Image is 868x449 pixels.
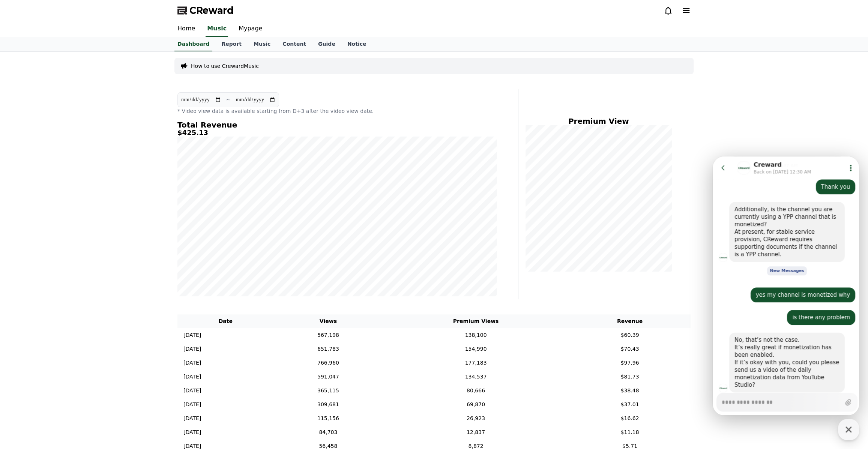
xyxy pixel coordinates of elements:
th: Date [177,314,274,328]
a: Music [206,21,228,37]
td: 12,837 [383,425,569,439]
td: $16.62 [569,411,691,425]
a: How to use CrewardMusic [191,62,259,70]
p: [DATE] [183,345,201,353]
a: Music [248,37,276,51]
p: [DATE] [183,401,201,408]
td: 134,537 [383,370,569,384]
td: $60.39 [569,328,691,342]
a: Dashboard [174,37,212,51]
h4: Premium View [524,117,673,125]
p: [DATE] [183,414,201,422]
td: 80,666 [383,384,569,398]
p: [DATE] [183,373,201,381]
td: $11.18 [569,425,691,439]
td: $81.73 [569,370,691,384]
p: [DATE] [183,331,201,339]
a: CReward [177,5,234,17]
td: 138,100 [383,328,569,342]
a: Notice [341,37,372,51]
td: 567,198 [274,328,383,342]
td: 309,681 [274,398,383,411]
td: $38.48 [569,384,691,398]
td: $37.01 [569,398,691,411]
td: 84,703 [274,425,383,439]
h5: $425.13 [177,129,497,137]
th: Views [274,314,383,328]
p: [DATE] [183,359,201,367]
td: 26,923 [383,411,569,425]
td: 766,960 [274,356,383,370]
td: 115,156 [274,411,383,425]
iframe: Channel chat [713,156,859,415]
th: Revenue [569,314,691,328]
span: CReward [189,5,234,17]
a: Report [215,37,248,51]
p: ~ [226,95,231,104]
a: Home [171,21,201,37]
a: Content [276,37,312,51]
a: Mypage [233,21,268,37]
td: 69,870 [383,398,569,411]
td: $70.43 [569,342,691,356]
td: 154,990 [383,342,569,356]
td: 651,783 [274,342,383,356]
td: 591,047 [274,370,383,384]
h4: Total Revenue [177,121,497,129]
p: [DATE] [183,387,201,395]
p: * Video view data is available starting from D+3 after the video view date. [177,107,497,115]
a: Guide [312,37,341,51]
td: 365,115 [274,384,383,398]
th: Premium Views [383,314,569,328]
td: 177,183 [383,356,569,370]
p: [DATE] [183,428,201,436]
td: $97.96 [569,356,691,370]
